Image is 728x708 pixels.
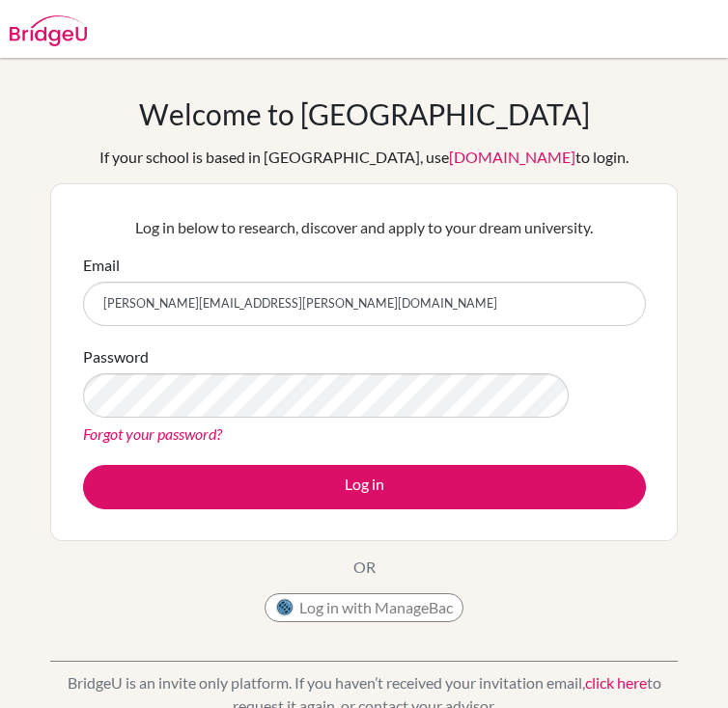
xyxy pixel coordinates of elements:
h1: Welcome to [GEOGRAPHIC_DATA] [139,96,590,131]
p: OR [353,556,376,579]
div: If your school is based in [GEOGRAPHIC_DATA], use to login. [99,146,629,169]
p: Log in below to research, discover and apply to your dream university. [83,216,646,239]
label: Password [83,345,149,368]
a: Forgot your password? [83,424,222,443]
a: click here [585,673,647,692]
img: Bridge-U [10,15,87,46]
button: Log in [83,465,646,509]
button: Log in with ManageBac [265,593,463,622]
a: [DOMAIN_NAME] [449,148,575,166]
label: Email [83,254,120,277]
